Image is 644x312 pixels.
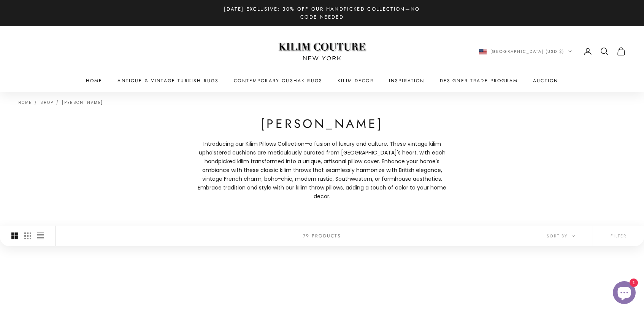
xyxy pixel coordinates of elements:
button: Switch to smaller product images [24,226,31,246]
summary: Kilim Decor [338,77,374,84]
a: Antique & Vintage Turkish Rugs [117,77,219,84]
span: — [305,140,309,148]
p: [DATE] Exclusive: 30% Off Our Handpicked Collection—No Code Needed [216,5,428,21]
a: Home [86,77,103,84]
a: Auction [533,77,558,84]
button: Filter [593,226,644,246]
a: Inspiration [389,77,425,84]
a: Home [18,100,32,105]
h1: [PERSON_NAME] [193,116,451,132]
button: Sort by [529,226,593,246]
nav: Breadcrumb [18,99,103,105]
span: [GEOGRAPHIC_DATA] (USD $) [490,48,565,55]
p: 79 products [303,232,341,239]
inbox-online-store-chat: Shopify online store chat [611,281,638,306]
a: Shop [40,100,53,105]
a: [PERSON_NAME] [62,100,103,105]
button: Switch to larger product images [11,226,18,246]
nav: Secondary navigation [479,47,626,56]
img: United States [479,49,487,54]
button: Change country or currency [479,48,572,55]
a: Contemporary Oushak Rugs [234,77,322,84]
img: Logo of Kilim Couture New York [274,33,370,70]
span: Sort by [547,232,575,239]
nav: Primary navigation [18,77,626,84]
p: Introducing our Kilim Pillows Collection a fusion of luxury and culture. These vintage kilim upho... [193,140,451,201]
a: Designer Trade Program [440,77,518,84]
button: Switch to compact product images [37,226,44,246]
